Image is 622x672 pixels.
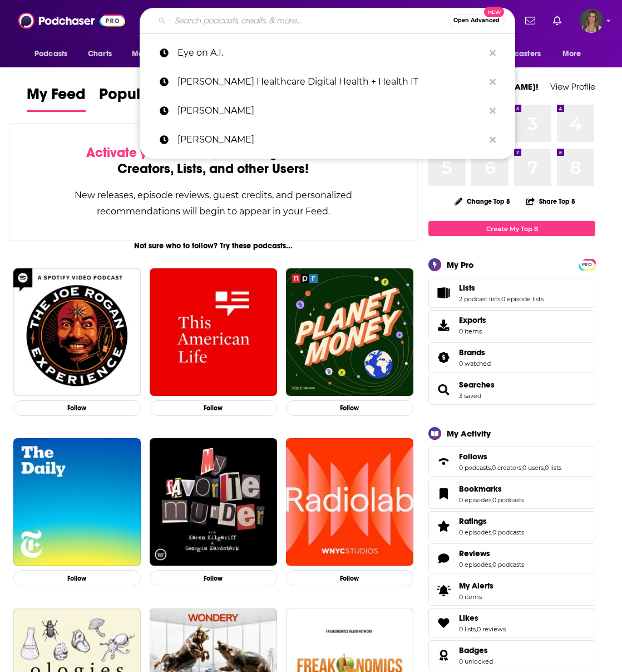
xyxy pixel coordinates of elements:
[177,125,484,154] p: Dr. Barad
[550,81,595,92] a: View Profile
[580,261,594,269] span: PRO
[432,615,455,631] a: Likes
[476,625,477,633] span: ,
[432,454,455,469] a: Follows
[428,375,595,405] span: Searches
[432,583,455,599] span: My Alerts
[477,625,506,633] a: 0 reviews
[459,283,475,293] span: Lists
[432,518,455,534] a: Ratings
[459,315,486,325] span: Exports
[579,8,604,33] img: User Profile
[432,382,455,398] a: Searches
[150,268,277,396] img: This American Life
[432,648,455,663] a: Badges
[99,85,194,112] a: Popular Feed
[177,67,484,96] p: Becker’s Healthcare Digital Health + Health IT
[459,593,493,601] span: 0 items
[428,543,595,573] span: Reviews
[459,528,491,536] a: 0 episodes
[491,528,492,536] span: ,
[579,8,604,33] button: Show profile menu
[286,570,413,586] button: Follow
[428,479,595,509] span: Bookmarks
[432,285,455,301] a: Lists
[140,96,515,125] a: [PERSON_NAME]
[544,464,545,472] span: ,
[459,548,524,558] a: Reviews
[150,400,277,416] button: Follow
[453,18,500,23] span: Open Advanced
[491,496,492,504] span: ,
[549,11,566,30] a: Show notifications dropdown
[140,8,515,33] div: Search podcasts, credits, & more...
[13,438,141,566] a: The Daily
[526,190,576,212] button: Share Top 8
[459,581,493,591] span: My Alerts
[428,608,595,638] span: Likes
[9,241,418,251] div: Not sure who to follow? Try these podcasts...
[170,12,448,30] input: Search podcasts, credits, & more...
[428,511,595,541] span: Ratings
[286,268,413,396] a: Planet Money
[459,613,506,623] a: Likes
[13,570,141,586] button: Follow
[27,43,82,65] button: open menu
[459,392,481,400] a: 3 saved
[13,400,141,416] button: Follow
[492,561,524,568] a: 0 podcasts
[459,613,478,623] span: Likes
[27,85,86,112] a: My Feed
[286,400,413,416] button: Follow
[459,645,493,655] a: Badges
[13,268,141,396] img: The Joe Rogan Experience
[459,496,491,504] a: 0 episodes
[432,551,455,566] a: Reviews
[99,85,194,110] span: Popular Feed
[86,144,200,161] span: Activate your Feed
[491,561,492,568] span: ,
[177,38,484,67] p: Eye on A.I.
[428,278,595,308] span: Lists
[140,38,515,67] a: Eye on A.I.
[459,625,476,633] a: 0 lists
[81,43,119,65] a: Charts
[501,295,544,303] a: 0 episode lists
[521,11,540,30] a: Show notifications dropdown
[432,317,455,333] span: Exports
[150,438,277,566] img: My Favorite Murder with Karen Kilgariff and Georgia Hardstark
[459,380,495,390] a: Searches
[428,342,595,372] span: Brands
[459,295,500,303] a: 2 podcast lists
[447,428,491,439] div: My Activity
[428,576,595,606] a: My Alerts
[459,516,524,526] a: Ratings
[492,528,524,536] a: 0 podcasts
[132,46,171,62] span: Monitoring
[459,452,561,462] a: Follows
[428,310,595,340] a: Exports
[18,10,125,31] img: Podchaser - Follow, Share and Rate Podcasts
[140,67,515,96] a: [PERSON_NAME] Healthcare Digital Health + Health IT
[459,516,487,526] span: Ratings
[459,347,485,357] span: Brands
[447,259,474,270] div: My Pro
[491,464,492,472] span: ,
[286,438,413,566] img: Radiolab
[65,187,362,219] div: New releases, episode reviews, guest credits, and personalized recommendations will begin to appe...
[432,350,455,365] a: Brands
[459,548,490,558] span: Reviews
[459,283,544,293] a: Lists
[459,360,491,367] a: 0 watched
[521,464,522,472] span: ,
[140,125,515,154] a: [PERSON_NAME]
[555,43,595,65] button: open menu
[459,464,491,472] a: 0 podcasts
